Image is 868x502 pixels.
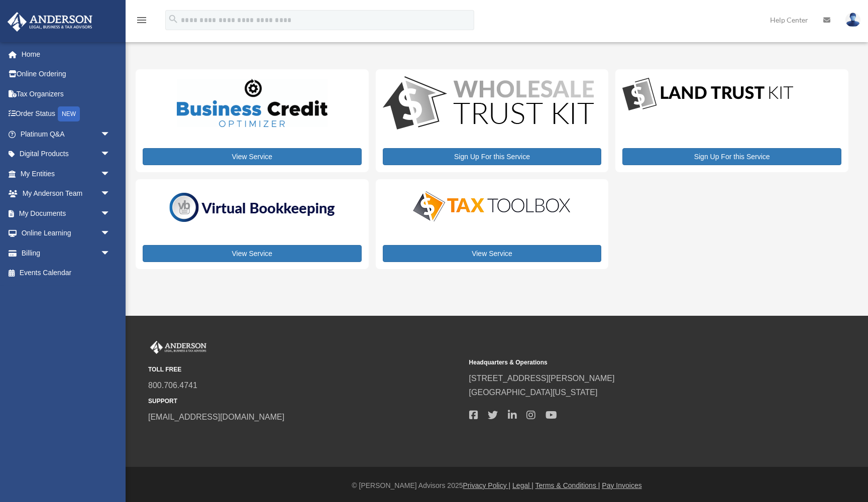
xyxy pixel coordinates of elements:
a: Terms & Conditions | [535,481,600,489]
a: View Service [143,245,362,262]
span: arrow_drop_down [100,223,121,244]
a: Order StatusNEW [7,104,126,124]
img: LandTrust_lgo-1.jpg [622,76,793,113]
a: Billingarrow_drop_down [7,243,126,263]
span: arrow_drop_down [100,203,121,224]
img: WS-Trust-Kit-lgo-1.jpg [383,76,594,132]
a: My Documentsarrow_drop_down [7,203,126,223]
a: Events Calendar [7,263,126,283]
a: Digital Productsarrow_drop_down [7,144,121,164]
a: Sign Up For this Service [383,148,602,165]
small: SUPPORT [148,396,462,407]
a: Tax Organizers [7,84,126,104]
img: Anderson Advisors Platinum Portal [148,341,208,354]
a: View Service [383,245,602,262]
i: menu [136,14,148,26]
small: Headquarters & Operations [469,357,783,368]
a: Legal | [512,481,533,489]
small: TOLL FREE [148,364,462,375]
span: arrow_drop_down [100,124,121,145]
img: Anderson Advisors Platinum Portal [5,12,95,32]
img: User Pic [845,13,860,27]
a: Privacy Policy | [463,481,511,489]
span: arrow_drop_down [100,243,121,264]
a: My Anderson Teamarrow_drop_down [7,184,126,204]
a: menu [136,18,148,26]
div: © [PERSON_NAME] Advisors 2025 [126,479,868,492]
a: Home [7,44,126,64]
a: Platinum Q&Aarrow_drop_down [7,124,126,144]
a: View Service [143,148,362,165]
a: Online Ordering [7,64,126,84]
a: Sign Up For this Service [622,148,841,165]
span: arrow_drop_down [100,164,121,184]
a: 800.706.4741 [148,381,197,390]
a: Online Learningarrow_drop_down [7,223,126,243]
i: search [168,14,179,25]
a: My Entitiesarrow_drop_down [7,164,126,184]
span: arrow_drop_down [100,184,121,204]
span: arrow_drop_down [100,144,121,165]
a: [STREET_ADDRESS][PERSON_NAME] [469,374,615,383]
div: NEW [58,106,80,121]
a: [GEOGRAPHIC_DATA][US_STATE] [469,388,598,397]
a: [EMAIL_ADDRESS][DOMAIN_NAME] [148,413,284,421]
a: Pay Invoices [602,481,641,489]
